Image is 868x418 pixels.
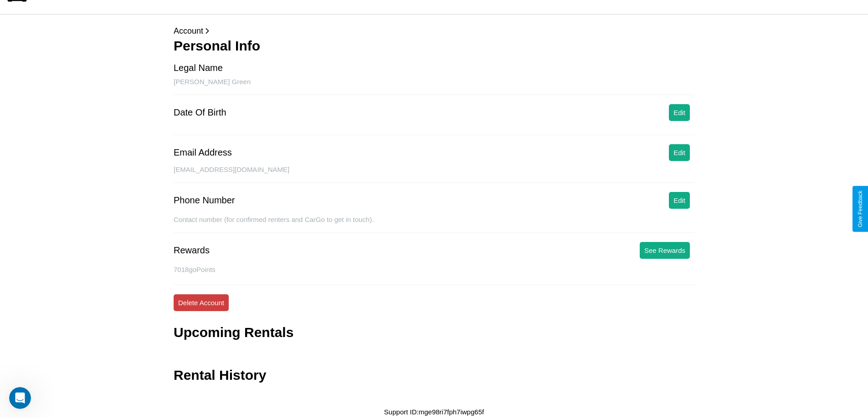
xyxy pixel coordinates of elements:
[669,104,690,121] button: Edit
[857,191,863,227] div: Give Feedback
[174,325,293,340] h3: Upcoming Rentals
[174,107,226,118] div: Date Of Birth
[174,245,210,256] div: Rewards
[384,406,484,418] p: Support ID: mge98ri7fph7iwpg65f
[174,63,223,73] div: Legal Name
[174,368,266,383] h3: Rental History
[174,147,232,158] div: Email Address
[669,144,690,161] button: Edit
[174,38,694,54] h3: Personal Info
[174,263,694,276] p: 7018 goPoints
[640,242,690,259] button: See Rewards
[174,24,694,38] p: Account
[174,216,694,233] div: Contact number (for confirmed renters and CarGo to get in touch).
[669,192,690,209] button: Edit
[9,387,31,409] iframe: Intercom live chat
[174,78,694,95] div: [PERSON_NAME] Green
[174,166,694,183] div: [EMAIL_ADDRESS][DOMAIN_NAME]
[174,294,229,311] button: Delete Account
[174,195,235,206] div: Phone Number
